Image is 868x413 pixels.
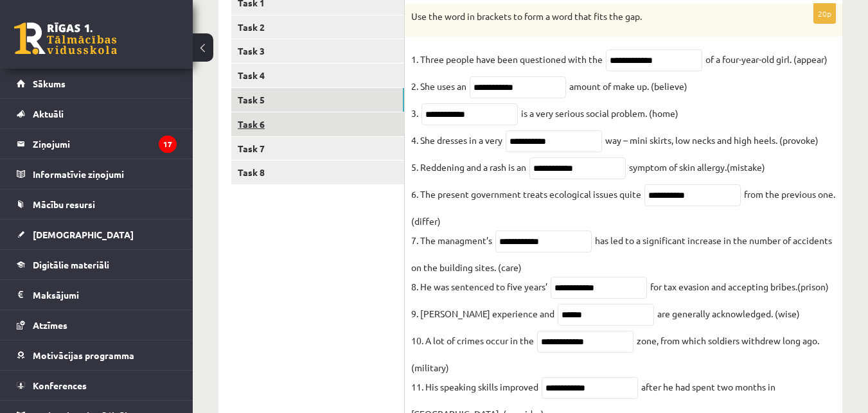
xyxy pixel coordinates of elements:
[14,22,117,55] a: Rīgas 1. Tālmācības vidusskola
[231,137,404,161] a: Task 7
[17,99,177,128] a: Aktuāli
[17,310,177,340] a: Atzīmes
[813,3,836,24] p: 20p
[33,380,87,391] span: Konferences
[17,69,177,98] a: Sākums
[411,76,466,96] p: 2. She uses an
[33,229,134,240] span: [DEMOGRAPHIC_DATA]
[33,108,64,119] span: Aktuāli
[33,280,177,310] legend: Maksājumi
[17,371,177,400] a: Konferences
[411,157,526,177] p: 5. Reddening and a rash is an
[33,129,177,159] legend: Ziņojumi
[411,304,554,323] p: 9. [PERSON_NAME] experience and
[411,10,772,23] p: Use the word in brackets to form a word that fits the gap.
[411,130,502,150] p: 4. She dresses in a very
[231,39,404,63] a: Task 3
[411,184,641,204] p: 6. The present government treats ecological issues quite
[411,103,418,123] p: 3.
[17,129,177,159] a: Ziņojumi17
[231,88,404,112] a: Task 5
[159,136,177,153] i: 17
[411,231,492,250] p: 7. The managment’s
[231,161,404,184] a: Task 8
[17,280,177,310] a: Maksājumi
[231,15,404,39] a: Task 2
[17,189,177,219] a: Mācību resursi
[33,198,95,210] span: Mācību resursi
[411,49,603,69] p: 1. Three people have been questioned with the
[33,78,66,89] span: Sākums
[17,159,177,189] a: Informatīvie ziņojumi
[17,250,177,279] a: Digitālie materiāli
[33,349,134,361] span: Motivācijas programma
[33,159,177,189] legend: Informatīvie ziņojumi
[33,319,67,331] span: Atzīmes
[17,220,177,249] a: [DEMOGRAPHIC_DATA]
[17,340,177,370] a: Motivācijas programma
[231,112,404,136] a: Task 6
[33,259,109,270] span: Digitālie materiāli
[411,277,547,296] p: 8. He was sentenced to five years’
[411,377,538,396] p: 11. His speaking skills improved
[411,331,534,350] p: 10. A lot of crimes occur in the
[231,64,404,87] a: Task 4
